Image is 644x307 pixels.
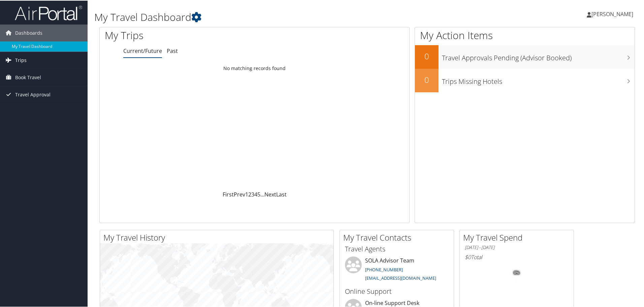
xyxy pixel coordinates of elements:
[345,244,449,253] h3: Travel Agents
[514,270,519,274] tspan: 0%
[591,10,633,17] span: [PERSON_NAME]
[15,51,27,68] span: Trips
[100,62,409,74] td: No matching records found
[465,244,569,250] h6: [DATE] - [DATE]
[15,86,51,102] span: Travel Approval
[94,9,458,24] h1: My Travel Dashboard
[223,190,234,197] a: First
[442,73,635,86] h3: Trips Missing Hotels
[105,28,275,42] h1: My Trips
[415,73,439,85] h2: 0
[342,256,452,283] li: SOLA Advisor Team
[251,190,254,197] a: 3
[276,190,287,197] a: Last
[260,190,264,197] span: …
[167,47,178,54] a: Past
[345,286,449,296] h3: Online Support
[15,24,42,41] span: Dashboards
[415,28,635,42] h1: My Action Items
[15,4,82,20] img: airportal-logo.png
[103,231,333,243] h2: My Travel History
[465,253,471,260] span: $0
[415,68,635,92] a: 0Trips Missing Hotels
[257,190,260,197] a: 5
[245,190,248,197] a: 1
[463,231,574,243] h2: My Travel Spend
[415,50,439,61] h2: 0
[365,274,436,280] a: [EMAIL_ADDRESS][DOMAIN_NAME]
[123,47,162,54] a: Current/Future
[264,190,276,197] a: Next
[254,190,257,197] a: 4
[248,190,251,197] a: 2
[587,3,640,24] a: [PERSON_NAME]
[343,231,454,243] h2: My Travel Contacts
[465,253,569,260] h6: Total
[234,190,245,197] a: Prev
[365,266,403,272] a: [PHONE_NUMBER]
[415,44,635,68] a: 0Travel Approvals Pending (Advisor Booked)
[15,68,41,85] span: Book Travel
[442,49,635,62] h3: Travel Approvals Pending (Advisor Booked)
